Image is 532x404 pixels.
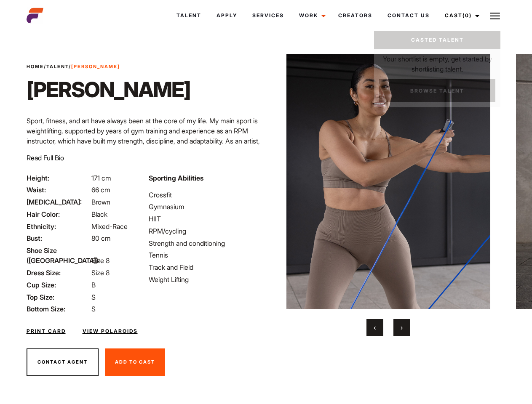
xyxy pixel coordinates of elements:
span: Ethnicity: [27,221,90,231]
img: Burger icon [490,11,500,21]
a: Home [27,64,44,69]
li: Track and Field [149,262,261,272]
span: Read Full Bio [27,154,64,162]
span: Bust: [27,233,90,243]
a: Talent [169,4,209,27]
a: Creators [331,4,380,27]
span: Add To Cast [115,359,155,365]
span: Size 8 [91,268,110,277]
span: Next [401,323,403,332]
p: Sport, fitness, and art have always been at the core of my life. My main sport is weightlifting, ... [27,116,261,166]
li: Strength and conditioning [149,238,261,248]
p: Your shortlist is empty, get started by shortlisting talent. [374,49,500,74]
span: Size 8 [91,256,110,265]
li: Weight Lifting [149,274,261,284]
strong: Sporting Abilities [149,174,203,182]
span: Cup Size: [27,280,90,290]
span: Height: [27,173,90,183]
li: RPM/cycling [149,226,261,236]
span: Dress Size: [27,268,90,278]
span: Top Size: [27,292,90,302]
span: Bottom Size: [27,304,90,314]
a: Apply [209,4,245,27]
a: Services [245,4,291,27]
a: Casted Talent [374,31,500,49]
span: S [91,293,96,301]
span: Hair Color: [27,209,90,219]
span: 66 cm [91,186,110,194]
span: [MEDICAL_DATA]: [27,197,90,207]
a: Browse Talent [379,79,495,102]
strong: [PERSON_NAME] [71,64,120,69]
span: Mixed-Race [91,222,128,231]
button: Read Full Bio [27,153,64,163]
button: Add To Cast [105,348,165,376]
li: HIIT [149,214,261,224]
li: Gymnasium [149,202,261,212]
a: View Polaroids [83,327,138,335]
span: 171 cm [91,174,111,182]
span: S [91,305,96,313]
span: / / [27,63,120,70]
span: 80 cm [91,234,111,242]
h1: [PERSON_NAME] [27,77,190,102]
img: cropped-aefm-brand-fav-22-square.png [27,7,43,24]
span: Brown [91,198,110,206]
span: (0) [462,12,472,19]
a: Cast(0) [437,4,484,27]
a: Contact Us [380,4,437,27]
button: Contact Agent [27,348,99,376]
span: Previous [374,323,376,332]
span: Waist: [27,185,90,195]
a: Work [291,4,331,27]
a: Print Card [27,327,66,335]
li: Tennis [149,250,261,260]
li: Crossfit [149,190,261,200]
a: Talent [46,64,69,69]
span: B [91,281,96,289]
span: Black [91,210,107,218]
span: Shoe Size ([GEOGRAPHIC_DATA]): [27,245,90,266]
